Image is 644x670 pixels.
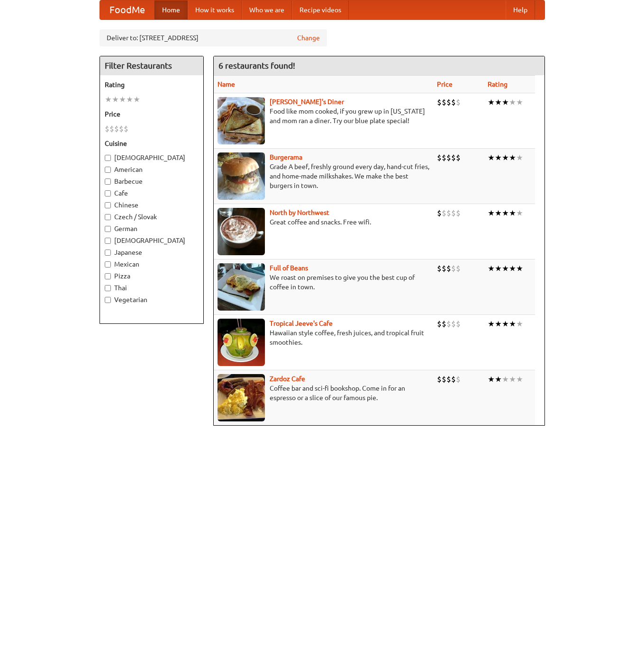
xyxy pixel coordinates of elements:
[292,0,349,19] a: Recipe videos
[100,29,327,46] div: Deliver to: [STREET_ADDRESS]
[218,263,265,311] img: beans.jpg
[516,374,523,384] li: ★
[516,152,523,163] li: ★
[437,80,453,88] a: Price
[502,263,509,274] li: ★
[112,94,119,105] li: ★
[218,107,429,125] p: Food like mom cooked, if you grew up in [US_STATE] and mom ran a diner. Try our blue plate special!
[105,80,199,89] h5: Rating
[495,97,502,107] li: ★
[218,80,235,88] a: Name
[446,97,451,107] li: $
[105,250,111,256] input: Japanese
[437,152,442,163] li: $
[100,56,203,75] h4: Filter Restaurants
[105,214,111,220] input: Czech / Slovak
[446,319,451,329] li: $
[218,208,265,255] img: north.jpg
[105,224,199,233] label: German
[218,384,429,402] p: Coffee bar and sci-fi bookshop. Come in for an espresso or a slice of our famous pie.
[218,61,295,70] ng-pluralize: 6 restaurants found!
[270,375,305,383] b: Zardoz Cafe
[119,94,126,105] li: ★
[105,259,199,269] label: Mexican
[270,264,308,272] b: Full of Beans
[495,319,502,329] li: ★
[218,162,429,190] p: Grade A beef, freshly ground every day, hand-cut fries, and home-made milkshakes. We make the bes...
[218,273,429,292] p: We roast on premises to give you the best cup of coffee in town.
[218,217,429,227] p: Great coffee and snacks. Free wifi.
[488,319,495,329] li: ★
[270,98,344,106] a: [PERSON_NAME]'s Diner
[188,0,242,19] a: How it works
[105,271,199,281] label: Pizza
[105,94,112,105] li: ★
[105,179,111,185] input: Barbecue
[509,97,516,107] li: ★
[105,283,199,293] label: Thai
[270,209,329,216] a: North by Northwest
[509,152,516,163] li: ★
[488,152,495,163] li: ★
[105,212,199,222] label: Czech / Slovak
[446,208,451,218] li: $
[516,97,523,107] li: ★
[502,319,509,329] li: ★
[437,319,442,329] li: $
[451,208,456,218] li: $
[105,273,111,279] input: Pizza
[509,319,516,329] li: ★
[442,319,446,329] li: $
[509,263,516,274] li: ★
[442,97,446,107] li: $
[456,319,461,329] li: $
[516,263,523,274] li: ★
[495,152,502,163] li: ★
[502,97,509,107] li: ★
[456,263,461,274] li: $
[105,261,111,268] input: Mexican
[451,374,456,384] li: $
[133,94,140,105] li: ★
[218,374,265,421] img: zardoz.jpg
[242,0,292,19] a: Who we are
[100,0,154,19] a: FoodMe
[105,109,199,119] h5: Price
[495,374,502,384] li: ★
[451,263,456,274] li: $
[105,238,111,244] input: [DEMOGRAPHIC_DATA]
[442,374,446,384] li: $
[437,374,442,384] li: $
[105,236,199,245] label: [DEMOGRAPHIC_DATA]
[509,208,516,218] li: ★
[270,153,302,161] a: Burgerama
[506,0,535,19] a: Help
[442,263,446,274] li: $
[488,80,508,88] a: Rating
[218,97,265,144] img: sallys.jpg
[105,202,111,208] input: Chinese
[437,97,442,107] li: $
[119,124,124,134] li: $
[446,263,451,274] li: $
[114,124,119,134] li: $
[488,97,495,107] li: ★
[488,263,495,274] li: ★
[105,295,199,304] label: Vegetarian
[495,263,502,274] li: ★
[105,226,111,232] input: German
[124,124,128,134] li: $
[502,208,509,218] li: ★
[218,152,265,200] img: burgerama.jpg
[218,319,265,366] img: jeeves.jpg
[105,153,199,162] label: [DEMOGRAPHIC_DATA]
[446,152,451,163] li: $
[105,124,109,134] li: $
[105,248,199,257] label: Japanese
[456,208,461,218] li: $
[297,33,320,43] a: Change
[105,155,111,161] input: [DEMOGRAPHIC_DATA]
[126,94,133,105] li: ★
